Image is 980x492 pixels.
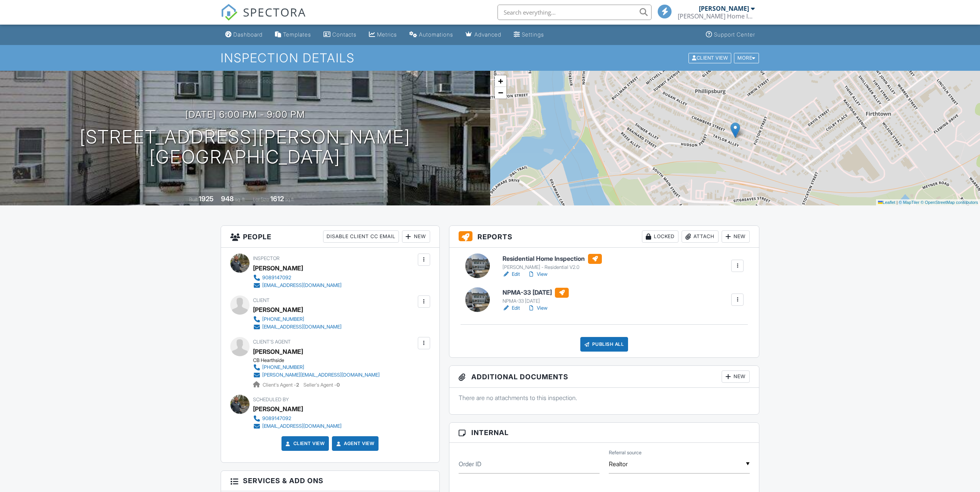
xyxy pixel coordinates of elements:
[503,298,569,304] div: NPMA-33 [DATE]
[580,337,628,352] div: Publish All
[722,370,750,383] div: New
[253,262,303,274] div: [PERSON_NAME]
[462,28,504,42] a: Advanced
[262,364,304,370] div: [PHONE_NUMBER]
[498,76,503,86] span: +
[263,382,300,388] span: Client's Agent -
[337,382,340,388] strong: 0
[303,382,340,388] span: Seller's Agent -
[335,440,374,447] a: Agent View
[511,28,547,42] a: Settings
[406,28,456,42] a: Automations (Basic)
[283,31,311,38] div: Templates
[222,28,266,42] a: Dashboard
[474,31,501,38] div: Advanced
[262,324,342,330] div: [EMAIL_ADDRESS][DOMAIN_NAME]
[714,31,755,38] div: Support Center
[221,471,439,491] h3: Services & Add ons
[377,31,397,38] div: Metrics
[689,53,731,63] div: Client View
[272,28,314,42] a: Templates
[366,28,400,42] a: Metrics
[243,4,306,20] span: SPECTORA
[320,28,360,42] a: Contacts
[495,75,506,87] a: Zoom in
[253,397,289,402] span: Scheduled By
[332,31,357,38] div: Contacts
[528,304,548,312] a: View
[449,366,759,388] h3: Additional Documents
[253,304,303,315] div: [PERSON_NAME]
[495,87,506,98] a: Zoom out
[262,275,291,281] div: 9089147092
[921,200,978,205] a: © OpenStreetMap contributors
[221,4,238,21] img: The Best Home Inspection Software - Spectora
[253,323,342,331] a: [EMAIL_ADDRESS][DOMAIN_NAME]
[419,31,453,38] div: Automations
[199,195,214,203] div: 1925
[262,415,291,422] div: 9089147092
[262,282,342,289] div: [EMAIL_ADDRESS][DOMAIN_NAME]
[253,315,342,323] a: [PHONE_NUMBER]
[284,440,325,447] a: Client View
[528,270,548,278] a: View
[498,5,652,20] input: Search everything...
[503,288,569,298] h6: NPMA-33 [DATE]
[253,364,380,371] a: [PHONE_NUMBER]
[459,460,481,468] label: Order ID
[522,31,544,38] div: Settings
[896,200,898,205] span: |
[253,297,270,303] span: Client
[730,122,740,138] img: Marker
[503,254,602,264] h6: Residential Home Inspection
[296,382,299,388] strong: 2
[682,230,719,243] div: Attach
[253,197,269,202] span: Lot Size
[221,226,439,248] h3: People
[221,51,760,65] h1: Inspection Details
[253,274,342,282] a: 9089147092
[285,197,295,202] span: sq.ft.
[80,127,410,168] h1: [STREET_ADDRESS][PERSON_NAME] [GEOGRAPHIC_DATA]
[734,53,759,63] div: More
[688,55,733,60] a: Client View
[722,230,750,243] div: New
[262,316,304,322] div: [PHONE_NUMBER]
[503,270,520,278] a: Edit
[899,200,920,205] a: © MapTiler
[503,254,602,271] a: Residential Home Inspection [PERSON_NAME] - Residential V2.0
[609,449,642,456] label: Referral source
[235,197,246,202] span: sq. ft.
[233,31,263,38] div: Dashboard
[253,339,291,345] span: Client's Agent
[253,357,386,364] div: CB Hearthside
[253,371,380,379] a: [PERSON_NAME][EMAIL_ADDRESS][DOMAIN_NAME]
[498,88,503,97] span: −
[262,372,380,378] div: [PERSON_NAME][EMAIL_ADDRESS][DOMAIN_NAME]
[253,346,303,357] a: [PERSON_NAME]
[221,10,306,27] a: SPECTORA
[185,109,305,120] h3: [DATE] 6:00 pm - 9:00 pm
[189,197,198,202] span: Built
[642,230,678,243] div: Locked
[270,195,284,203] div: 1612
[678,12,755,20] div: Watson Home Inspection Services LLC
[449,226,759,248] h3: Reports
[459,394,750,402] p: There are no attachments to this inspection.
[503,304,520,312] a: Edit
[253,282,342,289] a: [EMAIL_ADDRESS][DOMAIN_NAME]
[253,255,280,261] span: Inspector
[253,403,303,415] div: [PERSON_NAME]
[221,195,234,203] div: 948
[402,230,430,243] div: New
[253,422,342,430] a: [EMAIL_ADDRESS][DOMAIN_NAME]
[323,230,399,243] div: Disable Client CC Email
[449,423,759,443] h3: Internal
[699,5,749,12] div: [PERSON_NAME]
[253,415,342,422] a: 9089147092
[503,288,569,305] a: NPMA-33 [DATE] NPMA-33 [DATE]
[878,200,895,205] a: Leaflet
[703,28,758,42] a: Support Center
[503,264,602,270] div: [PERSON_NAME] - Residential V2.0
